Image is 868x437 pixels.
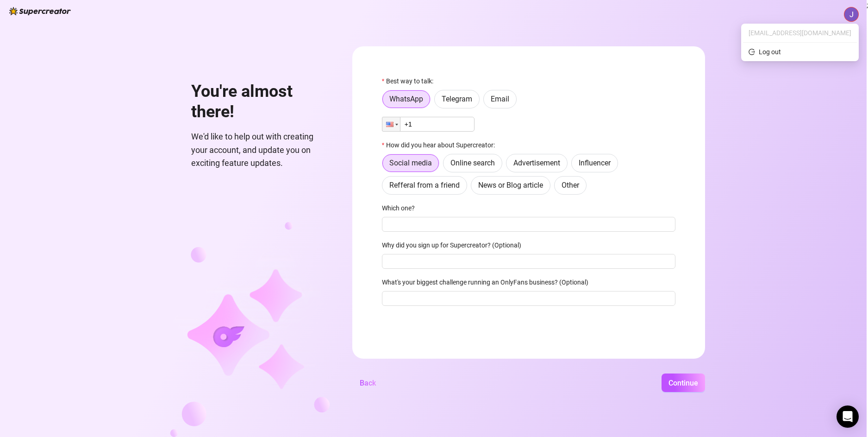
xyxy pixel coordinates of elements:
div: Open Intercom Messenger [837,405,859,428]
span: Email [491,95,509,103]
span: Telegram [442,95,472,103]
span: Advertisement [513,158,560,167]
span: Continue [668,379,698,387]
input: Why did you sign up for Supercreator? (Optional) [382,254,675,269]
label: Why did you sign up for Supercreator? (Optional) [382,240,527,250]
span: Social media [389,158,432,167]
input: Which one? [382,217,675,232]
span: Online search [450,158,495,167]
span: logout [749,49,755,55]
span: Influencer [579,158,611,167]
img: logo [9,7,71,15]
span: [EMAIL_ADDRESS][DOMAIN_NAME] [749,28,851,38]
div: United States: + 1 [382,117,400,131]
span: WhatsApp [389,95,423,103]
input: What's your biggest challenge running an OnlyFans business? (Optional) [382,291,675,306]
span: We'd like to help out with creating your account, and update you on exciting feature updates. [191,130,330,170]
img: ACg8ocICqWKFc1WjoKZA20aie2I4OD0_ECy-7S5d7I_tZlS9ChwZvg=s96-c [844,7,858,21]
label: Which one? [382,203,421,213]
span: Other [562,181,579,190]
label: How did you hear about Supercreator: [382,140,501,150]
span: News or Blog article [478,181,543,190]
label: What's your biggest challenge running an OnlyFans business? (Optional) [382,277,594,287]
span: Refferal from a friend [389,181,460,190]
span: Back [360,379,376,387]
label: Best way to talk: [382,76,439,86]
button: Back [352,374,383,392]
input: 1 (702) 123-4567 [382,117,475,132]
button: Continue [662,374,705,392]
div: Log out [759,47,781,57]
h1: You're almost there! [191,82,330,122]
